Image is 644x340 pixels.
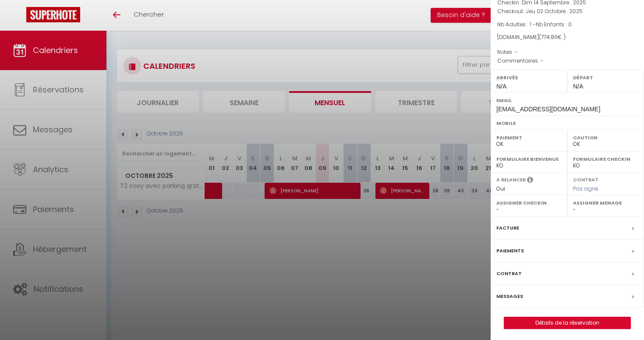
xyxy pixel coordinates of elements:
[496,155,562,163] label: Formulaire Bienvenue
[496,96,638,105] label: Email
[573,185,598,192] span: Pas signé
[541,33,558,41] span: 774.86
[496,176,526,184] label: A relancer
[496,269,522,278] label: Contrat
[539,33,566,41] span: ( € )
[497,21,572,28] span: Nb Adultes : 1 -
[573,83,583,90] span: N/A
[573,73,638,82] label: Départ
[573,155,638,163] label: Formulaire Checkin
[496,292,523,301] label: Messages
[504,317,631,329] button: Détails de la réservation
[573,198,638,207] label: Assigner Menage
[496,246,524,255] label: Paiements
[573,133,638,142] label: Caution
[496,133,562,142] label: Paiement
[496,106,600,113] span: [EMAIL_ADDRESS][DOMAIN_NAME]
[496,83,506,90] span: N/A
[536,21,572,28] span: Nb Enfants : 0
[496,119,638,127] label: Mobile
[497,48,637,57] p: Notes :
[497,57,637,65] p: Commentaires :
[496,198,562,207] label: Assigner Checkin
[515,48,518,56] span: -
[496,73,562,82] label: Arrivée
[573,176,598,182] label: Contrat
[541,57,544,64] span: -
[527,176,533,186] i: Sélectionner OUI si vous souhaiter envoyer les séquences de messages post-checkout
[504,317,630,329] a: Détails de la réservation
[497,33,637,42] div: [DOMAIN_NAME]
[497,7,637,16] p: Checkout :
[496,223,519,233] label: Facture
[526,7,583,15] span: Jeu 02 Octobre . 2025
